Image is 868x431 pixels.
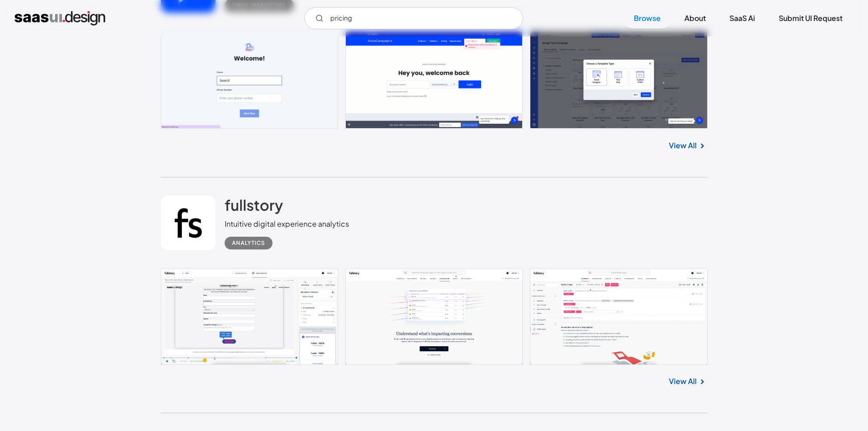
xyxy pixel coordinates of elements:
[623,8,672,28] a: Browse
[225,196,283,214] h2: fullstory
[304,7,523,29] input: Search UI designs you're looking for...
[669,140,697,151] a: View All
[232,238,265,249] div: Analytics
[225,196,283,218] a: fullstory
[669,376,697,387] a: View All
[225,218,349,229] div: Intuitive digital experience analytics
[719,8,766,28] a: SaaS Ai
[768,8,853,28] a: Submit UI Request
[673,8,717,28] a: About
